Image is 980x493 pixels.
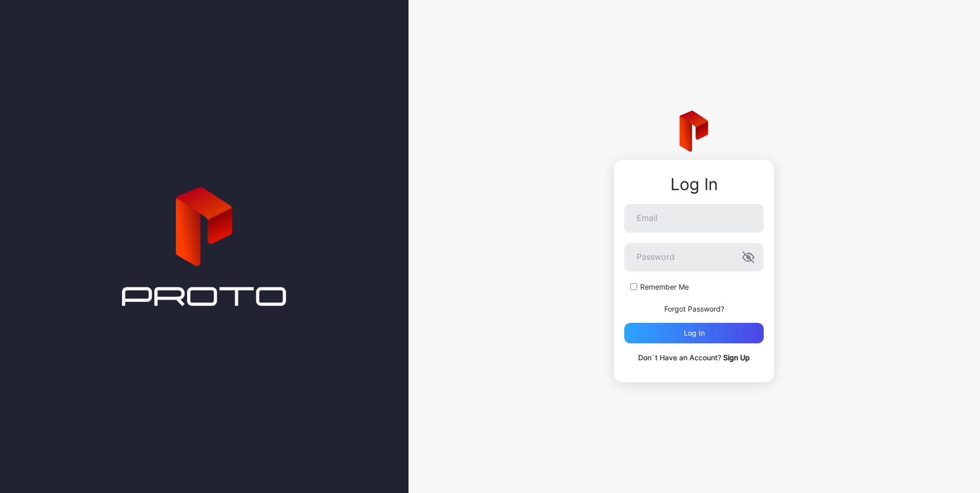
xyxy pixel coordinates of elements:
div: Log In [624,175,764,194]
input: Email [624,204,764,233]
button: Log in [624,323,764,343]
div: Log in [684,329,705,337]
p: Don`t Have an Account? [624,352,764,364]
label: Remember Me [640,282,689,292]
button: Password [742,251,754,263]
a: Forgot Password? [664,304,724,313]
a: Sign Up [723,353,750,362]
input: Password [624,243,764,272]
